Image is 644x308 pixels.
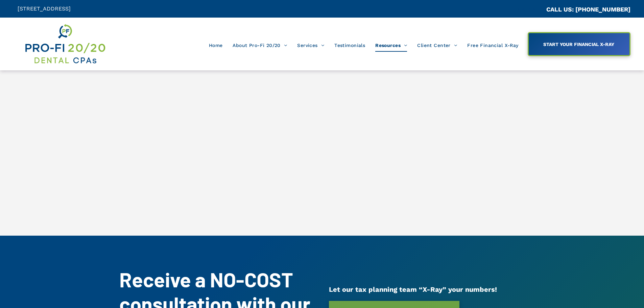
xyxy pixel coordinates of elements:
[18,5,71,12] span: [STREET_ADDRESS]
[329,285,497,293] span: Let our tax planning team “X-Ray” your numbers!
[518,6,546,13] span: CA::CALLC
[292,39,329,52] a: Services
[412,39,462,52] a: Client Center
[528,32,630,56] a: START YOUR FINANCIAL X-RAY
[370,39,412,52] a: Resources
[541,38,617,50] span: START YOUR FINANCIAL X-RAY
[24,23,106,65] img: Get Dental CPA Consulting, Bookkeeping, & Bank Loans
[329,39,370,52] a: Testimonials
[546,6,630,13] a: CALL US: [PHONE_NUMBER]
[204,39,228,52] a: Home
[462,39,523,52] a: Free Financial X-Ray
[228,39,292,52] a: About Pro-Fi 20/20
